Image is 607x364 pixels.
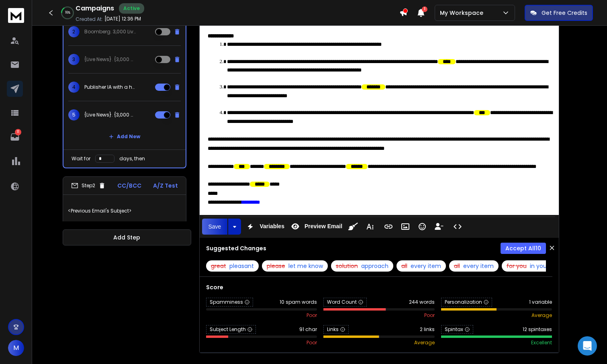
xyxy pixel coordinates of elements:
span: average [531,312,552,319]
div: Step 2 [71,182,106,189]
h3: Suggested Changes [206,244,266,252]
span: solution [336,262,358,270]
span: every item [411,262,441,270]
span: Word Count [323,298,367,307]
span: in your format [530,262,570,270]
span: Links [323,325,349,334]
span: Variables [258,223,286,230]
span: all [401,262,407,270]
button: Insert Image (⌘P) [398,219,413,235]
span: 4 [68,82,80,93]
span: 10 spam words [280,299,317,305]
span: 12 spintaxes [523,326,552,333]
p: My Workspace [440,9,486,17]
span: 5 [68,109,80,121]
p: days, then [119,155,145,162]
button: Add Step [63,229,191,245]
span: great [211,262,226,270]
span: all [454,262,460,270]
button: Save [202,219,228,235]
button: M [8,340,24,356]
span: Personalization [441,298,492,307]
button: Emoticons [415,219,430,235]
p: [DATE] 12:36 PM [104,16,141,22]
p: Boomberg. 3,000 Live News. Monthly. [84,29,136,35]
span: every item [463,262,494,270]
img: logo [8,8,24,23]
span: 3 [68,54,80,65]
p: {Live News}. {3,000 Articles Monthly|3,000 Articles Every Month|3,000 Articles Each Month}. [84,112,136,118]
span: please [267,262,285,270]
p: A/Z Test [153,182,178,190]
div: Open Intercom Messenger [578,336,597,356]
li: Step2CC/BCCA/Z Test<Previous Email's Subject>Add NewWait fordays, then [63,176,186,262]
span: for you [507,262,527,270]
p: Wait for [72,155,90,162]
p: 16 % [65,10,70,15]
button: Accept All10 [501,243,546,254]
span: Spintax [441,325,473,334]
p: CC/BCC [117,182,141,190]
span: let me know [288,262,323,270]
a: 11 [7,129,23,145]
button: Code View [450,219,465,235]
h1: Campaigns [76,4,114,13]
span: poor [424,312,435,319]
button: Get Free Credits [525,5,593,21]
button: Variables [243,219,286,235]
p: Created At: [76,16,103,22]
span: poor [307,339,317,346]
span: poor [307,312,317,319]
span: 244 words [409,299,435,305]
span: Subject Length [206,325,256,334]
p: {Live News}. {3,000 Articles Monthly|3,000 Articles Every Month|3,000 Articles Each Month}. [84,56,136,63]
p: <Previous Email's Subject> [68,200,181,222]
span: pleasant [229,262,254,270]
span: 2 [68,26,80,37]
button: More Text [362,219,378,235]
span: Preview Email [303,223,344,230]
h3: Score [206,283,552,291]
button: Preview Email [288,219,344,235]
span: 1 variable [529,299,552,305]
span: approach [361,262,388,270]
span: average [414,339,435,346]
span: 1 [422,6,427,12]
p: 11 [15,129,21,135]
button: Add New [102,129,147,145]
button: Insert Link (⌘K) [381,219,396,235]
div: Active [119,3,144,14]
span: 91 char [299,326,317,333]
span: 2 links [420,326,435,333]
p: Get Free Credits [542,9,587,17]
span: Spamminess [206,298,253,307]
button: Insert Unsubscribe Link [431,219,447,235]
button: Clean HTML [345,219,361,235]
p: Publisher IA with a human behind [84,84,136,90]
span: excellent [531,339,552,346]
